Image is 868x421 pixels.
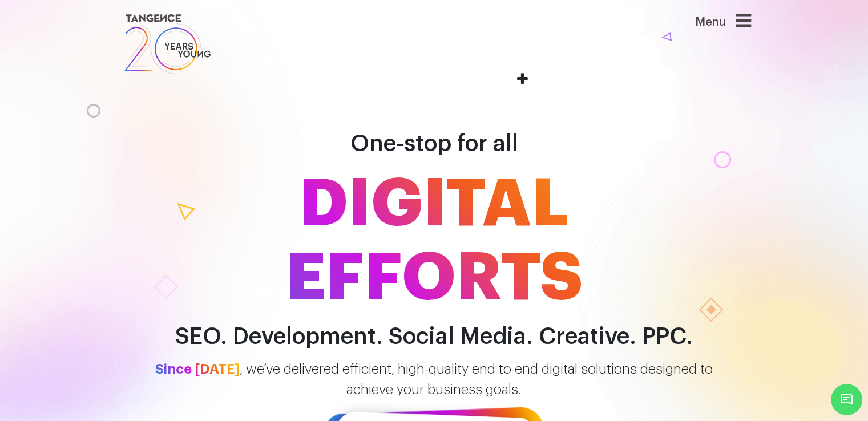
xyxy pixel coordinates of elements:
span: Chat Widget [831,384,862,415]
span: DIGITAL EFFORTS [109,167,760,315]
img: logo SVG [118,11,212,77]
span: Since [DATE] [155,362,240,376]
p: , we’ve delivered efficient, high-quality end to end digital solutions designed to achieve your b... [109,359,760,400]
span: One-stop for all [350,132,518,155]
h2: SEO. Development. Social Media. Creative. PPC. [109,324,760,350]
